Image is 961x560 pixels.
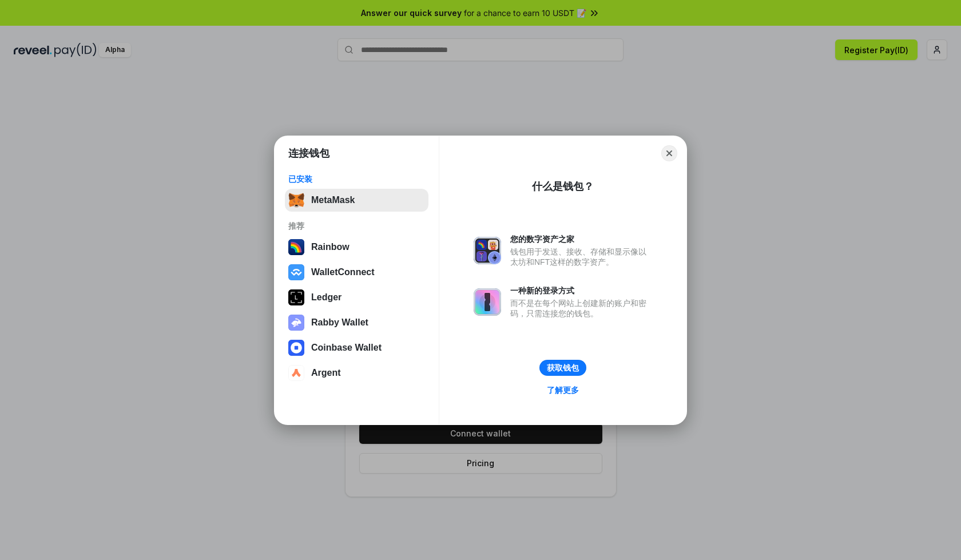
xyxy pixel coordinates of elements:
[285,311,428,334] button: Rabby Wallet
[311,267,375,277] div: WalletConnect
[311,317,368,328] div: Rabby Wallet
[285,236,428,259] button: Rainbow
[288,365,304,381] img: svg+xml,%3Csvg%20width%3D%2228%22%20height%3D%2228%22%20viewBox%3D%220%200%2028%2028%22%20fill%3D...
[288,315,304,331] img: svg+xml,%3Csvg%20xmlns%3D%22http%3A%2F%2Fwww.w3.org%2F2000%2Fsvg%22%20fill%3D%22none%22%20viewBox...
[474,237,501,264] img: svg+xml,%3Csvg%20xmlns%3D%22http%3A%2F%2Fwww.w3.org%2F2000%2Fsvg%22%20fill%3D%22none%22%20viewBox...
[540,383,586,398] a: 了解更多
[285,286,428,309] button: Ledger
[510,234,652,244] div: 您的数字资产之家
[510,247,652,267] div: 钱包用于发送、接收、存储和显示像以太坊和NFT这样的数字资产。
[288,221,425,231] div: 推荐
[532,180,594,193] div: 什么是钱包？
[288,146,329,160] h1: 连接钱包
[510,298,652,319] div: 而不是在每个网站上创建新的账户和密码，只需连接您的钱包。
[661,145,677,161] button: Close
[539,360,586,376] button: 获取钱包
[288,174,425,184] div: 已安装
[288,289,304,305] img: svg+xml,%3Csvg%20xmlns%3D%22http%3A%2F%2Fwww.w3.org%2F2000%2Fsvg%22%20width%3D%2228%22%20height%3...
[311,195,355,205] div: MetaMask
[285,189,428,212] button: MetaMask
[547,385,579,395] div: 了解更多
[288,192,304,208] img: svg+xml,%3Csvg%20fill%3D%22none%22%20height%3D%2233%22%20viewBox%3D%220%200%2035%2033%22%20width%...
[288,264,304,280] img: svg+xml,%3Csvg%20width%3D%2228%22%20height%3D%2228%22%20viewBox%3D%220%200%2028%2028%22%20fill%3D...
[547,363,579,373] div: 获取钱包
[285,261,428,284] button: WalletConnect
[311,368,341,378] div: Argent
[311,242,350,252] div: Rainbow
[311,292,341,303] div: Ledger
[311,343,382,353] div: Coinbase Wallet
[474,288,501,316] img: svg+xml,%3Csvg%20xmlns%3D%22http%3A%2F%2Fwww.w3.org%2F2000%2Fsvg%22%20fill%3D%22none%22%20viewBox...
[285,362,428,384] button: Argent
[288,340,304,356] img: svg+xml,%3Csvg%20width%3D%2228%22%20height%3D%2228%22%20viewBox%3D%220%200%2028%2028%22%20fill%3D...
[288,239,304,255] img: svg+xml,%3Csvg%20width%3D%22120%22%20height%3D%22120%22%20viewBox%3D%220%200%20120%20120%22%20fil...
[285,336,428,359] button: Coinbase Wallet
[510,285,652,296] div: 一种新的登录方式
